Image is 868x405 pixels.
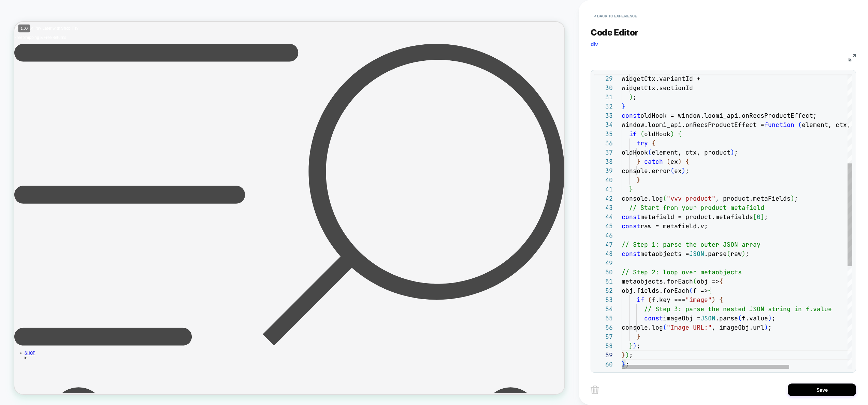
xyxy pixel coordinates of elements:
[594,360,613,369] div: 60
[849,54,856,61] img: fullscreen
[734,148,738,156] span: ;
[753,213,757,221] span: [
[742,250,746,258] span: )
[697,277,719,285] span: obj =>
[594,231,613,240] div: 46
[629,351,633,359] span: ;
[685,167,689,175] span: ;
[738,314,742,322] span: (
[622,277,693,285] span: metaobjects.forEach
[637,176,640,184] span: }
[685,158,689,165] span: {
[622,268,742,276] span: // Step 2: loop over metaobjects
[594,111,613,120] div: 33
[708,287,712,294] span: {
[761,213,764,221] span: ]
[712,296,715,304] span: )
[746,250,749,258] span: ;
[772,314,776,322] span: ;
[622,121,764,129] span: window.loomi_api.onRecsProductEffect =
[594,175,613,185] div: 40
[719,296,723,304] span: {
[594,129,613,139] div: 35
[594,240,613,249] div: 47
[594,120,613,129] div: 34
[730,148,734,156] span: )
[622,194,663,202] span: console.log
[663,194,667,202] span: (
[663,314,700,322] span: imageObj =
[637,342,640,350] span: ;
[622,287,689,294] span: obj.fields.forEach
[622,75,700,83] span: widgetCtx.variantId +
[591,386,599,394] img: delete
[594,212,613,221] div: 44
[640,213,753,221] span: metafield = product.metafields
[594,258,613,267] div: 49
[682,167,685,175] span: )
[629,204,764,212] span: // Start from your product metafield
[715,314,738,322] span: .parse
[594,286,613,295] div: 52
[768,323,772,331] span: ;
[644,305,832,313] span: // Step 3: parse the nested JSON string in f.value
[629,342,633,350] span: }
[644,130,670,138] span: oldHook
[622,222,640,230] span: const
[644,158,663,165] span: catch
[594,74,613,83] div: 29
[622,323,663,331] span: console.log
[622,360,625,368] span: }
[594,83,613,92] div: 30
[633,93,637,101] span: ;
[667,158,670,165] span: (
[652,148,730,156] span: element, ctx, product
[622,84,693,92] span: widgetCtx.sectionId
[637,333,640,341] span: }
[622,102,625,110] span: }
[591,27,638,38] span: Code Editor
[594,277,613,286] div: 51
[594,350,613,360] div: 59
[678,158,682,165] span: )
[594,267,613,277] div: 50
[640,250,689,258] span: metaobjects =
[730,250,742,258] span: raw
[594,157,613,166] div: 38
[670,158,678,165] span: ex
[637,296,644,304] span: if
[594,341,613,350] div: 58
[629,185,633,193] span: }
[685,296,712,304] span: "image"
[640,222,708,230] span: raw = metafield.v;
[594,139,613,148] div: 36
[629,93,633,101] span: )
[764,213,768,221] span: ;
[757,213,761,221] span: 0
[674,167,682,175] span: ex
[622,241,761,248] span: // Step 1: parse the outer JSON array
[633,342,637,350] span: )
[648,148,652,156] span: (
[622,213,640,221] span: const
[640,130,644,138] span: (
[678,130,682,138] span: {
[704,250,727,258] span: .parse
[652,296,685,304] span: f.key ===
[798,121,802,129] span: (
[594,185,613,194] div: 41
[594,92,613,102] div: 31
[764,323,768,331] span: )
[689,287,693,294] span: (
[594,203,613,212] div: 43
[622,112,640,119] span: const
[700,314,715,322] span: JSON
[594,166,613,175] div: 39
[644,314,663,322] span: const
[640,112,817,119] span: oldHook = window.loomi_api.onRecsProductEffect;
[715,194,791,202] span: , product.metaFields
[594,194,613,203] div: 42
[622,167,670,175] span: console.error
[670,167,674,175] span: (
[625,351,629,359] span: )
